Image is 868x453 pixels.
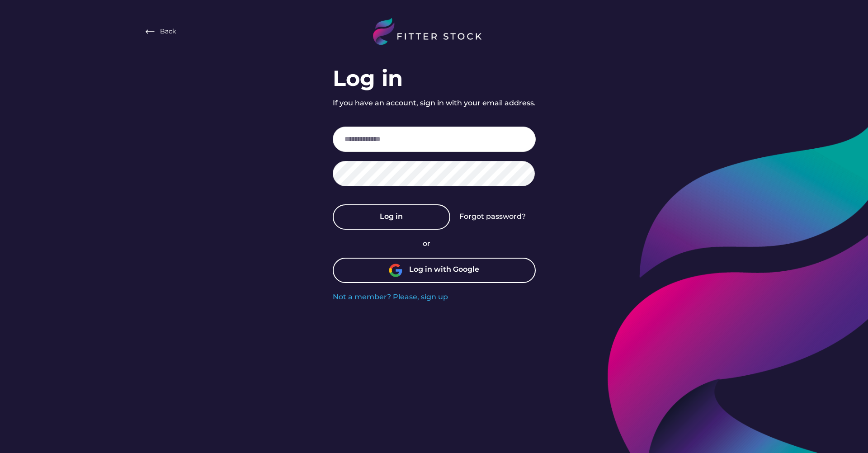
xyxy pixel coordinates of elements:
button: Log in [333,204,450,230]
div: Back [160,27,176,36]
img: LOGO%20%282%29.svg [373,18,495,45]
div: Not a member? Please, sign up [333,292,448,302]
div: Log in with Google [409,264,479,276]
div: Log in [333,63,403,94]
div: Forgot password? [459,212,526,222]
div: or [423,239,445,249]
img: unnamed.png [389,264,402,277]
div: If you have an account, sign in with your email address. [333,98,536,108]
img: Frame%20%282%29.svg [145,26,156,37]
